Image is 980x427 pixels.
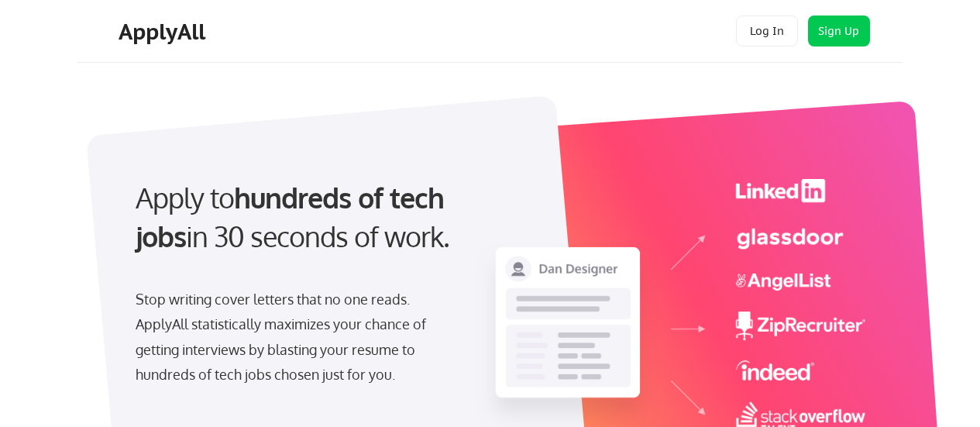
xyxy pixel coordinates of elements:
div: Stop writing cover letters that no one reads. ApplyAll statistically maximizes your chance of get... [136,287,454,387]
strong: hundreds of tech jobs [136,180,451,253]
button: Sign Up [808,15,870,46]
div: Apply to in 30 seconds of work. [136,178,516,257]
button: Log In [736,15,798,46]
div: ApplyAll [119,19,210,45]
